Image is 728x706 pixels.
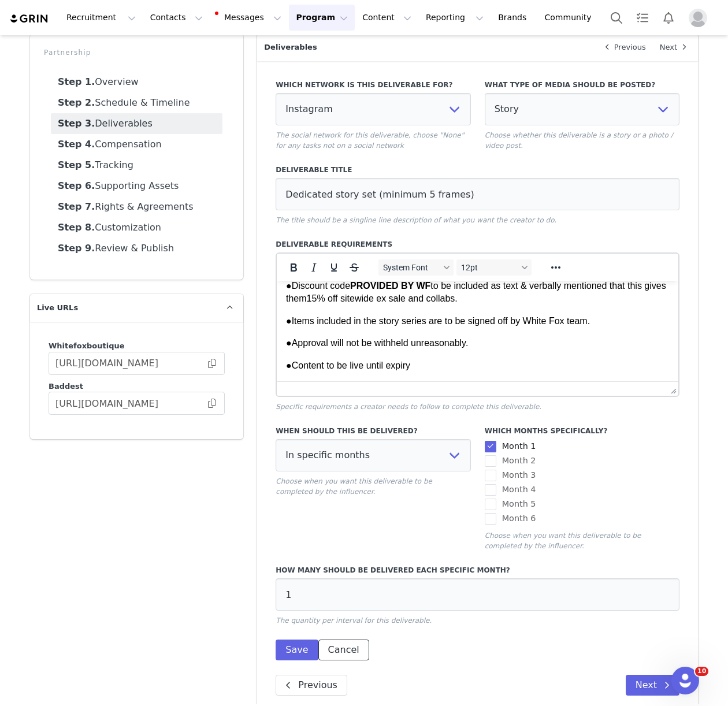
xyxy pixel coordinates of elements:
span: Live URLs [37,302,78,314]
p: Specific requirements a creator needs to follow to complete this deliverable. [276,402,679,412]
span: Month 2 [496,455,536,466]
label: Deliverable Requirements [276,239,679,250]
button: Bold [284,259,303,276]
strong: Step 5. [58,159,95,170]
button: Program [289,5,355,31]
button: Profile [682,9,719,27]
p: Choose whether this deliverable is a story or a photo / video post. [485,130,679,151]
button: Messages [210,5,288,31]
span: Month 1 [496,441,536,452]
button: Contacts [143,5,210,31]
strong: Step 7. [58,201,95,212]
span: Baddest [49,382,83,391]
p: Choose when you want this deliverable to be completed by the influencer. [276,476,470,497]
strong: Step 8. [58,222,95,233]
button: Strikethrough [344,259,364,276]
button: Previous [276,675,347,696]
span: 10 [695,667,708,676]
button: Fonts [378,259,454,276]
button: Next [626,675,679,696]
p: ● Items included in the story series are to be signed off by White Fox team. [9,34,392,47]
label: Which network is this deliverable for? [276,80,470,90]
p: The title should be a singline line description of what you want the creator to do. [276,215,679,225]
strong: Step 3. [58,118,95,129]
button: Reveal or hide additional toolbar items [546,259,566,276]
button: Font sizes [456,259,532,276]
span: Month 6 [496,513,536,524]
a: Previous [593,34,653,61]
strong: Step 6. [58,180,95,191]
div: Press the Up and Down arrow keys to resize the editor. [666,382,678,396]
label: Which months specifically? [485,426,679,436]
span: Month 3 [496,470,536,481]
a: Community [538,5,604,31]
span: Whitefoxboutique [49,341,125,350]
a: Brands [491,5,537,31]
a: Customization [51,217,222,238]
button: Notifications [656,5,681,31]
img: grin logo [9,13,50,24]
span: 12pt [461,263,518,272]
a: Tasks [630,5,655,31]
a: Overview [51,72,222,92]
p: ● Content to be live until expiry [9,79,392,91]
strong: Step 4. [58,139,95,150]
button: Underline [324,259,344,276]
p: ● Approval will not be withheld unreasonably. [9,56,392,69]
button: Cancel [318,640,369,660]
a: Tracking [51,155,222,176]
strong: Step 9. [58,243,95,254]
a: Next [653,34,698,61]
p: Choose when you want this deliverable to be completed by the influencer. [485,530,679,551]
input: Ex: Instagram Photo showcasing... [276,178,679,210]
button: Search [604,5,629,31]
span: System Font [383,263,440,272]
p: The social network for this deliverable, choose "None" for any tasks not on a social network [276,130,470,151]
span: Month 4 [496,484,536,495]
button: Reporting [419,5,491,31]
p: Deliverables [257,34,593,61]
a: Compensation [51,134,222,155]
label: Deliverable Title [276,165,679,175]
label: How many should be delivered each specific month? [276,565,679,575]
button: Italic [304,259,324,276]
img: placeholder-profile.jpg [689,9,707,27]
button: Recruitment [60,5,143,31]
a: Deliverables [51,113,222,134]
label: When should this be delivered? [276,426,470,436]
strong: Step 2. [58,97,95,108]
a: Supporting Assets [51,176,222,196]
iframe: Intercom live chat [671,667,699,694]
p: Partnership [44,47,229,58]
label: What type of media should be posted? [485,80,679,90]
a: Schedule & Timeline [51,92,222,113]
button: Content [355,5,418,31]
a: Review & Publish [51,238,222,259]
span: Month 5 [496,499,536,510]
button: Save [276,640,318,660]
strong: Step 1. [58,76,95,87]
iframe: Rich Text Area [277,281,678,381]
a: Rights & Agreements [51,196,222,217]
p: The quantity per interval for this deliverable. [276,615,679,626]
